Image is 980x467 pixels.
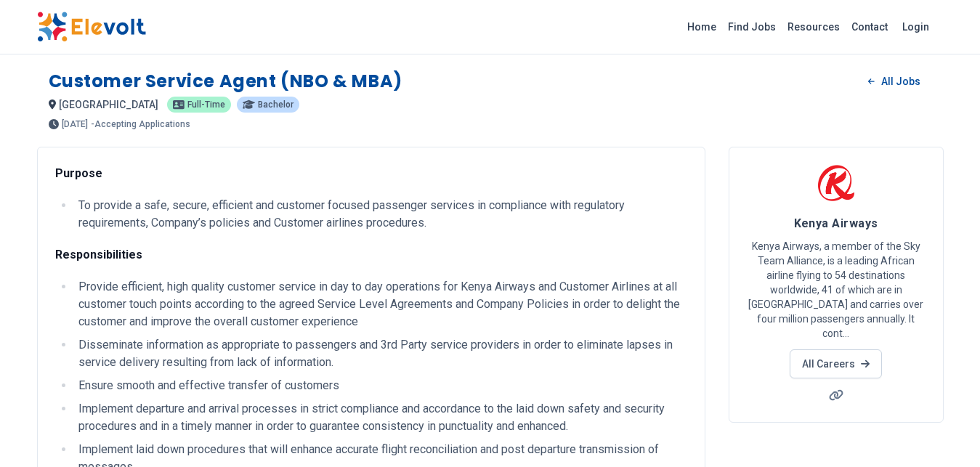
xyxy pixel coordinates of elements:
[894,12,938,41] a: Login
[91,120,190,129] p: - Accepting Applications
[846,15,894,38] a: Contact
[59,99,158,110] span: [GEOGRAPHIC_DATA]
[74,336,687,371] li: Disseminate information as appropriate to passengers and 3rd Party service providers in order to ...
[55,166,102,180] strong: Purpose
[790,349,882,378] a: All Careers
[187,100,225,109] span: Full-time
[62,120,88,129] span: [DATE]
[74,377,687,394] li: Ensure smooth and effective transfer of customers
[55,248,142,261] strong: Responsibilities
[37,12,146,42] img: Elevolt
[747,239,926,341] p: Kenya Airways, a member of the Sky Team Alliance, is a leading African airline flying to 54 desti...
[74,197,687,232] li: To provide a safe, secure, efficient and customer focused passenger services in compliance with r...
[857,70,931,92] a: All Jobs
[49,70,402,93] h1: Customer Service Agent (NBO & MBA)
[681,15,722,38] a: Home
[782,15,846,38] a: Resources
[907,397,980,467] iframe: Chat Widget
[818,165,854,201] img: Kenya Airways
[722,15,782,38] a: Find Jobs
[794,216,878,230] span: Kenya Airways
[258,100,293,109] span: Bachelor
[74,400,687,435] li: Implement departure and arrival processes in strict compliance and accordance to the laid down sa...
[74,278,687,330] li: Provide efficient, high quality customer service in day to day operations for Kenya Airways and C...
